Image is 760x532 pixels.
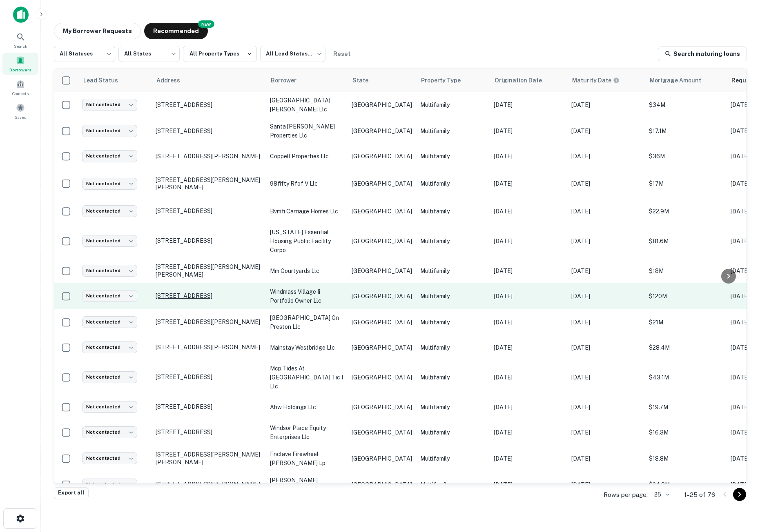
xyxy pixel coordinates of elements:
[270,423,343,441] p: windsor place equity enterprises llc
[271,75,307,85] span: Borrower
[420,237,486,246] p: Multifamily
[156,207,262,215] p: [STREET_ADDRESS]
[82,125,137,137] div: Not contacted
[416,69,490,92] th: Property Type
[650,75,712,85] span: Mortgage Amount
[649,207,722,216] p: $22.9M
[352,100,412,109] p: [GEOGRAPHIC_DATA]
[82,178,137,190] div: Not contacted
[270,179,343,188] p: 98fifty rfof v llc
[82,150,137,162] div: Not contacted
[572,76,611,85] h6: Maturity Date
[156,75,191,85] span: Address
[494,428,563,437] p: [DATE]
[2,53,38,75] a: Borrowers
[420,179,486,188] p: Multifamily
[571,207,641,216] p: [DATE]
[494,480,563,489] p: [DATE]
[156,263,262,278] p: [STREET_ADDRESS][PERSON_NAME][PERSON_NAME]
[82,426,137,438] div: Not contacted
[183,46,257,62] button: All Property Types
[649,152,722,161] p: $36M
[82,341,137,353] div: Not contacted
[651,489,671,501] div: 25
[82,99,137,111] div: Not contacted
[78,69,152,92] th: Lead Status
[494,318,563,327] p: [DATE]
[270,450,343,468] p: enclave firewheel [PERSON_NAME] lp
[270,343,343,352] p: mainstay westbridge llc
[649,428,722,437] p: $16.3M
[82,235,137,247] div: Not contacted
[352,207,412,216] p: [GEOGRAPHIC_DATA]
[198,20,214,28] div: NEW
[571,152,641,161] p: [DATE]
[420,266,486,275] p: Multifamily
[649,266,722,275] p: $18M
[352,428,412,437] p: [GEOGRAPHIC_DATA]
[15,114,27,120] span: Saved
[156,403,262,410] p: [STREET_ADDRESS]
[352,454,412,463] p: [GEOGRAPHIC_DATA]
[352,75,379,85] span: State
[572,76,620,85] div: Maturity dates displayed may be estimated. Please contact the lender for the most accurate maturi...
[571,100,641,109] p: [DATE]
[494,207,563,216] p: [DATE]
[156,101,262,109] p: [STREET_ADDRESS]
[420,126,486,135] p: Multifamily
[571,373,641,382] p: [DATE]
[156,176,262,191] p: [STREET_ADDRESS][PERSON_NAME][PERSON_NAME]
[494,373,563,382] p: [DATE]
[352,343,412,352] p: [GEOGRAPHIC_DATA]
[572,76,630,85] span: Maturity dates displayed may be estimated. Please contact the lender for the most accurate maturi...
[156,153,262,160] p: [STREET_ADDRESS][PERSON_NAME]
[329,46,355,62] button: Reset
[270,266,343,275] p: mm courtyards llc
[649,237,722,246] p: $81.6M
[152,69,266,92] th: Address
[260,43,325,64] div: All Lead Statuses
[352,318,412,327] p: [GEOGRAPHIC_DATA]
[13,7,29,23] img: capitalize-icon.png
[14,43,27,49] span: Search
[270,228,343,255] p: [US_STATE] essential housing public facility corpo
[494,292,563,301] p: [DATE]
[649,373,722,382] p: $43.1M
[649,292,722,301] p: $120M
[2,29,38,51] a: Search
[494,126,563,135] p: [DATE]
[571,266,641,275] p: [DATE]
[494,237,563,246] p: [DATE]
[144,23,208,39] button: Recommended
[266,69,348,92] th: Borrower
[567,69,645,92] th: Maturity dates displayed may be estimated. Please contact the lender for the most accurate maturi...
[156,451,262,465] p: [STREET_ADDRESS][PERSON_NAME][PERSON_NAME]
[649,318,722,327] p: $21M
[420,428,486,437] p: Multifamily
[571,403,641,412] p: [DATE]
[352,266,412,275] p: [GEOGRAPHIC_DATA]
[571,292,641,301] p: [DATE]
[156,481,262,488] p: [STREET_ADDRESS][PERSON_NAME]
[494,266,563,275] p: [DATE]
[494,152,563,161] p: [DATE]
[156,318,262,326] p: [STREET_ADDRESS][PERSON_NAME]
[270,122,343,140] p: santa [PERSON_NAME] properties llc
[82,452,137,464] div: Not contacted
[684,490,715,500] p: 1–25 of 76
[420,343,486,352] p: Multifamily
[571,454,641,463] p: [DATE]
[494,454,563,463] p: [DATE]
[348,69,416,92] th: State
[12,90,29,97] span: Contacts
[270,313,343,331] p: [GEOGRAPHIC_DATA] on preston llc
[82,371,137,383] div: Not contacted
[420,454,486,463] p: Multifamily
[494,100,563,109] p: [DATE]
[2,76,38,98] a: Contacts
[270,403,343,412] p: abw holdings llc
[420,207,486,216] p: Multifamily
[156,292,262,299] p: [STREET_ADDRESS]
